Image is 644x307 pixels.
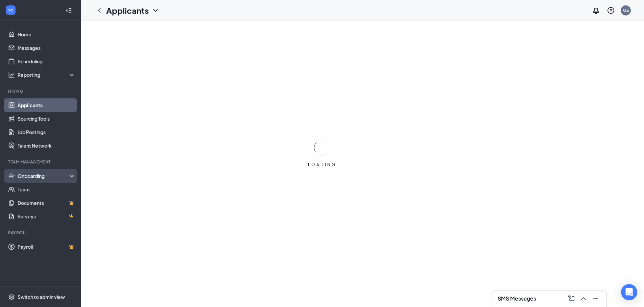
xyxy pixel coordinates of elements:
[18,98,75,112] a: Applicants
[592,6,600,14] svg: Notifications
[621,284,637,300] div: Open Intercom Messenger
[18,41,75,55] a: Messages
[592,295,600,303] svg: Minimize
[578,293,589,304] button: ChevronUp
[18,196,75,210] a: DocumentsCrown
[18,28,75,41] a: Home
[498,295,536,302] h3: SMS Messages
[607,6,615,14] svg: QuestionInfo
[18,294,65,300] div: Switch to admin view
[8,294,15,300] svg: Settings
[8,159,74,165] div: Team Management
[8,71,15,78] svg: Analysis
[7,7,14,13] svg: WorkstreamLogo
[18,125,75,139] a: Job Postings
[151,6,160,14] svg: ChevronDown
[18,139,75,152] a: Talent Network
[18,173,70,179] div: Onboarding
[623,7,629,13] div: GE
[18,71,76,78] div: Reporting
[65,7,72,14] svg: Collapse
[8,230,74,236] div: Payroll
[95,6,103,14] svg: ChevronLeft
[18,210,75,223] a: SurveysCrown
[8,173,15,179] svg: UserCheck
[305,162,339,167] div: LOADING
[579,295,588,303] svg: ChevronUp
[18,240,75,253] a: PayrollCrown
[18,183,75,196] a: Team
[566,293,577,304] button: ComposeMessage
[567,295,575,303] svg: ComposeMessage
[18,112,75,125] a: Sourcing Tools
[18,55,75,68] a: Scheduling
[590,293,601,304] button: Minimize
[106,5,149,16] h1: Applicants
[8,88,74,94] div: Hiring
